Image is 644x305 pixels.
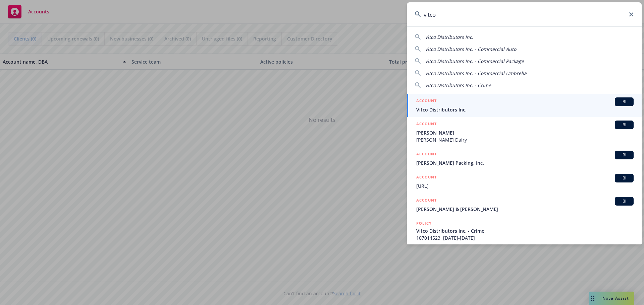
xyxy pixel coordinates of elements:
a: ACCOUNTBI[PERSON_NAME] & [PERSON_NAME] [407,193,642,216]
span: BI [618,122,631,128]
span: Vitco Distributors Inc. - Crime [425,82,491,88]
span: BI [618,175,631,181]
span: 107014523, [DATE]-[DATE] [416,234,634,241]
span: Vitco Distributors Inc. [425,34,473,40]
h5: ACCOUNT [416,121,437,129]
a: ACCOUNTBI[URL] [407,170,642,193]
span: BI [618,152,631,158]
span: Vitco Distributors Inc. - Crime [416,227,634,234]
span: Vitco Distributors Inc. [416,106,634,113]
h5: ACCOUNT [416,174,437,182]
a: ACCOUNTBI[PERSON_NAME][PERSON_NAME] Dairy [407,117,642,147]
h5: ACCOUNT [416,151,437,159]
span: BI [618,99,631,105]
a: POLICYVitco Distributors Inc. - Crime107014523, [DATE]-[DATE] [407,216,642,245]
span: [PERSON_NAME] & [PERSON_NAME] [416,206,634,213]
span: [PERSON_NAME] Packing, Inc. [416,159,634,166]
span: BI [618,198,631,204]
span: [PERSON_NAME] Dairy [416,136,634,143]
span: Vitco Distributors Inc. - Commercial Auto [425,46,516,52]
h5: POLICY [416,220,432,227]
span: [URL] [416,182,634,189]
span: Vitco Distributors Inc. - Commercial Umbrella [425,70,527,76]
h5: ACCOUNT [416,97,437,105]
span: [PERSON_NAME] [416,129,634,136]
a: ACCOUNTBI[PERSON_NAME] Packing, Inc. [407,147,642,170]
a: ACCOUNTBIVitco Distributors Inc. [407,94,642,117]
span: Vitco Distributors Inc. - Commercial Package [425,58,524,64]
h5: ACCOUNT [416,197,437,205]
input: Search... [407,2,642,26]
